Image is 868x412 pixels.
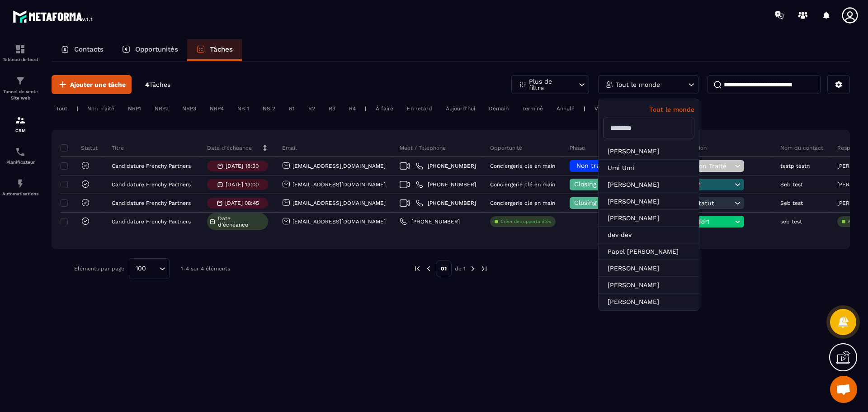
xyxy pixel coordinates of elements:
[226,163,259,169] p: [DATE] 18:30
[584,105,585,112] p: |
[233,103,254,114] div: NS 1
[599,210,699,227] li: [PERSON_NAME]
[149,264,157,274] input: Search for option
[150,103,173,114] div: NRP2
[490,200,555,206] p: Conciergerie clé en main
[83,103,119,114] div: Non Traité
[2,191,38,196] p: Automatisations
[599,227,699,243] li: dev dev
[490,144,522,152] p: Opportunité
[780,144,823,152] p: Nom du contact
[599,277,699,294] li: [PERSON_NAME]
[149,81,170,88] span: Tâches
[603,106,694,113] p: Tout le monde
[480,265,488,273] img: next
[599,143,699,160] li: [PERSON_NAME]
[599,193,699,210] li: [PERSON_NAME]
[15,178,26,189] img: automations
[570,144,585,152] p: Phase
[15,44,26,55] img: formation
[52,103,72,114] div: Tout
[70,80,126,89] span: Ajouter une tâche
[15,115,26,126] img: formation
[123,103,146,114] div: NRP1
[284,103,299,114] div: R1
[76,105,78,112] p: |
[129,258,170,279] div: Search for option
[830,376,857,403] div: Ouvrir le chat
[694,199,732,207] span: Statut
[400,144,446,152] p: Meet / Téléphone
[599,260,699,277] li: [PERSON_NAME]
[2,69,38,108] a: formationformationTunnel de vente Site web
[113,39,187,61] a: Opportunités
[258,103,280,114] div: NS 2
[400,218,460,225] a: [PHONE_NUMBER]
[112,181,191,188] p: Candidature Frenchy Partners
[145,81,170,89] p: 4
[490,181,555,188] p: Conciergerie clé en main
[694,162,732,170] span: Non Traité
[590,103,610,114] div: Vert
[599,160,699,176] li: Umi Umi
[599,294,699,310] li: [PERSON_NAME]
[416,162,476,170] a: [PHONE_NUMBER]
[484,103,513,114] div: Demain
[112,218,191,225] p: Candidature Frenchy Partners
[52,75,132,94] button: Ajouter une tâche
[2,57,38,62] p: Tableau de bord
[15,147,26,157] img: scheduler
[304,103,320,114] div: R2
[412,181,414,188] span: |
[599,176,699,193] li: [PERSON_NAME]
[2,160,38,165] p: Planificateur
[178,103,201,114] div: NRP3
[207,144,252,152] p: Date d’échéance
[599,243,699,260] li: Papel [PERSON_NAME]
[490,163,555,169] p: Conciergerie clé en main
[413,265,421,273] img: prev
[371,103,398,114] div: À faire
[63,144,98,152] p: Statut
[780,200,803,206] p: Seb test
[518,103,547,114] div: Terminé
[112,144,124,152] p: Titre
[15,76,26,86] img: formation
[210,45,233,53] p: Tâches
[780,218,802,225] p: seb test
[412,200,414,207] span: |
[132,264,149,274] span: 100
[500,218,551,225] p: Créer des opportunités
[412,163,414,170] span: |
[694,218,732,225] span: NRP1
[416,181,476,188] a: [PHONE_NUMBER]
[574,180,626,188] span: Closing en cours
[74,45,104,53] p: Contacts
[13,8,94,24] img: logo
[225,200,259,206] p: [DATE] 08:45
[616,81,660,88] p: Tout le monde
[436,260,452,277] p: 01
[205,103,228,114] div: NRP4
[2,140,38,171] a: schedulerschedulerPlanificateur
[181,265,230,272] p: 1-4 sur 4 éléments
[576,162,608,169] span: Non traité
[52,39,113,61] a: Contacts
[74,265,124,272] p: Éléments par page
[344,103,360,114] div: R4
[187,39,242,61] a: Tâches
[425,265,433,273] img: prev
[2,89,38,101] p: Tunnel de vente Site web
[469,265,477,273] img: next
[282,144,297,152] p: Email
[529,78,569,91] p: Plus de filtre
[218,215,266,228] span: Date d’échéance
[365,105,367,112] p: |
[402,103,437,114] div: En retard
[441,103,480,114] div: Aujourd'hui
[2,171,38,203] a: automationsautomationsAutomatisations
[112,200,191,206] p: Candidature Frenchy Partners
[324,103,340,114] div: R3
[135,45,178,53] p: Opportunités
[574,199,626,206] span: Closing en cours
